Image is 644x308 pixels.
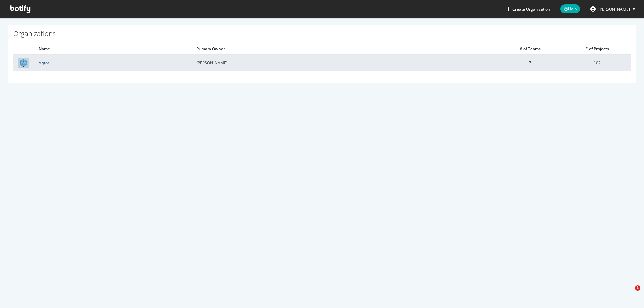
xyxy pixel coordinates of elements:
th: Primary Owner [191,44,496,54]
button: [PERSON_NAME] [585,4,641,14]
th: Name [34,44,191,54]
span: Jordan Bradley [598,6,630,12]
td: [PERSON_NAME] [191,54,496,71]
iframe: Intercom live chat [621,285,637,301]
span: 1 [635,285,640,291]
a: Argos [39,60,50,66]
td: 102 [563,54,631,71]
h1: Organizations [13,30,631,40]
th: # of Projects [563,44,631,54]
span: Help [560,4,580,13]
td: 7 [496,54,563,71]
img: Argos [18,58,29,68]
th: # of Teams [496,44,563,54]
button: Create Organization [506,6,550,12]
